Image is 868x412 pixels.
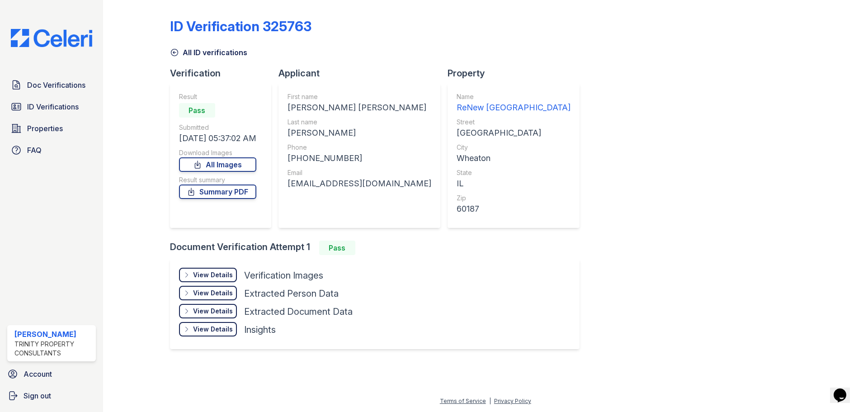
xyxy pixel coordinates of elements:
[448,67,587,80] div: Property
[193,307,233,316] div: View Details
[179,175,256,185] div: Result summary
[179,123,256,132] div: Submitted
[288,143,431,152] div: Phone
[179,157,256,172] a: All Images
[244,269,323,282] div: Verification Images
[179,103,215,118] div: Pass
[7,98,96,116] a: ID Verifications
[288,118,431,127] div: Last name
[288,101,431,114] div: [PERSON_NAME] [PERSON_NAME]
[288,168,431,177] div: Email
[288,152,431,165] div: [PHONE_NUMBER]
[4,365,99,383] a: Account
[457,177,571,190] div: IL
[319,241,355,255] div: Pass
[27,145,42,156] span: FAQ
[288,92,431,101] div: First name
[27,123,63,134] span: Properties
[278,67,448,80] div: Applicant
[457,92,571,101] div: Name
[457,92,571,114] a: Name ReNew [GEOGRAPHIC_DATA]
[179,132,256,145] div: [DATE] 05:37:02 AM
[170,18,311,34] div: ID Verification 325763
[4,29,99,47] img: CE_Logo_Blue-a8612792a0a2168367f1c8372b55b34899dd931a85d93a1a3d3e32e68fde9ad4.png
[457,203,571,215] div: 60187
[457,168,571,177] div: State
[244,323,276,336] div: Insights
[14,340,92,358] div: Trinity Property Consultants
[7,119,96,137] a: Properties
[179,92,256,101] div: Result
[288,177,431,190] div: [EMAIL_ADDRESS][DOMAIN_NAME]
[457,101,571,114] div: ReNew [GEOGRAPHIC_DATA]
[457,143,571,152] div: City
[193,270,233,279] div: View Details
[288,127,431,139] div: [PERSON_NAME]
[7,76,96,94] a: Doc Verifications
[27,101,79,112] span: ID Verifications
[170,67,278,80] div: Verification
[27,80,85,90] span: Doc Verifications
[24,369,52,379] span: Account
[4,387,99,405] a: Sign out
[179,148,256,157] div: Download Images
[179,185,256,199] a: Summary PDF
[494,398,531,404] a: Privacy Policy
[244,287,339,300] div: Extracted Person Data
[193,289,233,298] div: View Details
[244,305,353,318] div: Extracted Document Data
[489,398,491,404] div: |
[457,127,571,139] div: [GEOGRAPHIC_DATA]
[440,398,486,404] a: Terms of Service
[457,152,571,165] div: Wheaton
[830,376,859,403] iframe: chat widget
[24,390,51,401] span: Sign out
[193,325,233,334] div: View Details
[457,194,571,203] div: Zip
[457,118,571,127] div: Street
[170,241,587,255] div: Document Verification Attempt 1
[7,141,96,159] a: FAQ
[170,47,247,58] a: All ID verifications
[14,329,92,340] div: [PERSON_NAME]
